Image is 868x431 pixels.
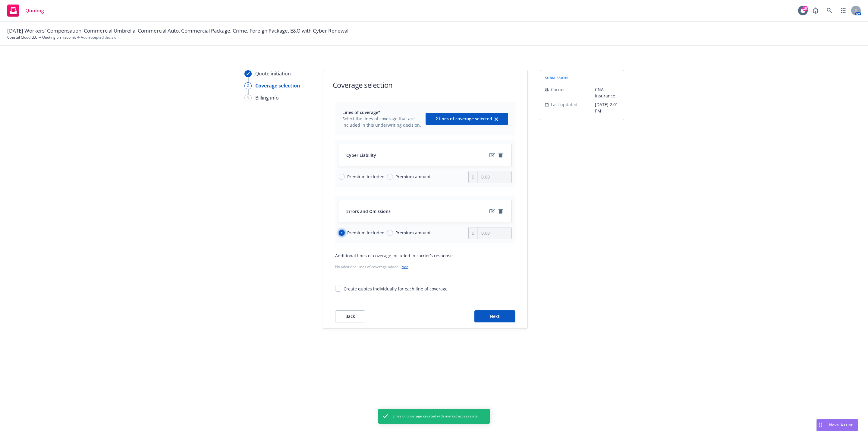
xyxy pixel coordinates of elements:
input: Premium included [339,230,345,236]
span: Errors and Omissions [346,208,391,214]
span: Quoting [25,8,44,13]
span: submission [545,75,568,80]
a: Search [823,5,835,17]
a: edit [489,151,496,159]
h1: Coverage selection [333,80,393,90]
div: No additional lines of coverage added. [335,264,515,270]
a: edit [489,208,496,215]
span: Back [345,313,355,319]
span: Lines of coverage created with market access data [393,414,478,419]
span: Select the lines of coverage that are included in this underwriting decision. [342,116,422,128]
span: Cyber Liability [346,152,376,158]
div: Drag to move [817,419,824,431]
span: Nova Assist [829,422,853,427]
span: [DATE] Workers' Compensation, Commercial Umbrella, Commercial Auto, Commercial Package, Crime, Fo... [7,27,348,35]
span: Add accepted decision [81,35,118,40]
span: Lines of coverage* [342,109,422,116]
input: Premium included [339,174,345,180]
div: Billing info [255,94,279,101]
div: Additional lines of coverage included in carrier’s response [335,252,515,259]
span: Premium amount [395,173,431,180]
span: Premium amount [395,230,431,236]
div: Quote initiation [255,70,291,77]
button: Back [335,310,365,322]
span: 2 lines of coverage selected [436,116,492,122]
div: 3 [244,94,252,101]
svg: clear selection [495,117,498,121]
span: CNA Insurance [595,86,619,99]
a: Report a Bug [810,5,822,17]
button: Next [474,310,515,322]
a: Switch app [837,5,849,17]
button: 2 lines of coverage selectedclear selection [426,113,508,125]
input: Premium amount [387,174,393,180]
span: Next [490,313,500,319]
span: [DATE] 2:01 PM [595,101,619,114]
div: 18 [802,6,808,11]
div: 2 [244,82,252,89]
a: remove [497,151,504,159]
span: Premium included [347,173,385,180]
div: Create quotes individually for each line of coverage [344,286,448,292]
a: Add [402,264,408,269]
div: Coverage selection [255,82,300,89]
a: Quoting [5,2,46,19]
a: remove [497,208,504,215]
a: Coastal Cloud LLC [7,35,37,40]
span: Carrier [551,86,565,93]
input: Premium amount [387,230,393,236]
input: 0.00 [478,171,511,183]
span: Last updated [551,101,577,108]
button: Nova Assist [816,419,858,431]
input: 0.00 [478,227,511,239]
span: Premium included [347,230,385,236]
a: Quoting plan submit [42,35,76,40]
